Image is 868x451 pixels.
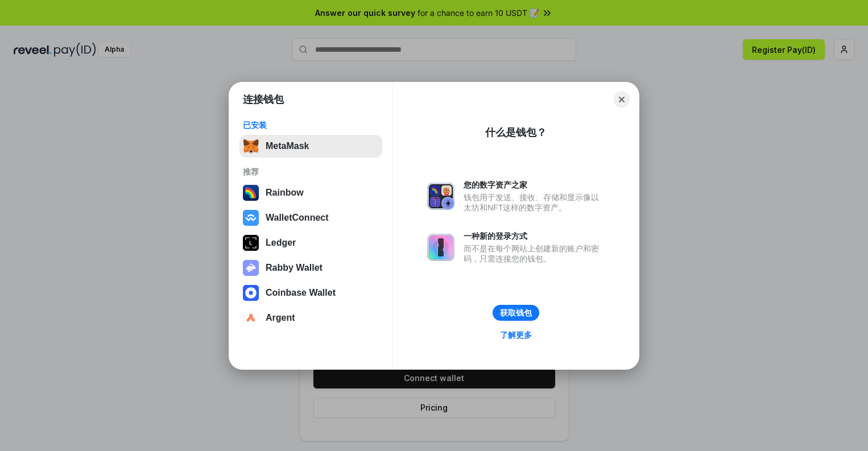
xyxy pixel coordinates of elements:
div: 了解更多 [500,330,532,340]
button: 获取钱包 [493,305,539,321]
div: Ledger [266,238,296,248]
button: Argent [239,307,382,329]
a: 了解更多 [493,328,539,342]
img: svg+xml,%3Csvg%20xmlns%3D%22http%3A%2F%2Fwww.w3.org%2F2000%2Fsvg%22%20width%3D%2228%22%20height%3... [243,235,259,251]
button: WalletConnect [239,206,382,229]
button: Ledger [239,231,382,254]
div: Rabby Wallet [266,263,323,273]
img: svg+xml,%3Csvg%20xmlns%3D%22http%3A%2F%2Fwww.w3.org%2F2000%2Fsvg%22%20fill%3D%22none%22%20viewBox... [427,183,454,210]
button: Rabby Wallet [239,256,382,279]
img: svg+xml,%3Csvg%20width%3D%2228%22%20height%3D%2228%22%20viewBox%3D%220%200%2028%2028%22%20fill%3D... [243,285,259,301]
img: svg+xml,%3Csvg%20width%3D%22120%22%20height%3D%22120%22%20viewBox%3D%220%200%20120%20120%22%20fil... [243,185,259,201]
button: MetaMask [239,135,382,158]
button: Rainbow [239,181,382,204]
div: 推荐 [243,167,379,177]
img: svg+xml,%3Csvg%20fill%3D%22none%22%20height%3D%2233%22%20viewBox%3D%220%200%2035%2033%22%20width%... [243,138,259,154]
img: svg+xml,%3Csvg%20xmlns%3D%22http%3A%2F%2Fwww.w3.org%2F2000%2Fsvg%22%20fill%3D%22none%22%20viewBox... [243,260,259,276]
div: Argent [266,313,295,323]
div: 一种新的登录方式 [464,231,605,241]
div: MetaMask [266,141,309,151]
div: 钱包用于发送、接收、存储和显示像以太坊和NFT这样的数字资产。 [464,192,605,213]
img: svg+xml,%3Csvg%20xmlns%3D%22http%3A%2F%2Fwww.w3.org%2F2000%2Fsvg%22%20fill%3D%22none%22%20viewBox... [427,234,454,261]
div: 而不是在每个网站上创建新的账户和密码，只需连接您的钱包。 [464,243,605,264]
div: 已安装 [243,120,379,130]
div: 什么是钱包？ [485,126,547,139]
div: Coinbase Wallet [266,288,336,298]
button: Close [614,92,630,107]
div: 获取钱包 [500,308,532,318]
div: WalletConnect [266,213,329,223]
div: 您的数字资产之家 [464,180,605,190]
button: Coinbase Wallet [239,282,382,304]
img: svg+xml,%3Csvg%20width%3D%2228%22%20height%3D%2228%22%20viewBox%3D%220%200%2028%2028%22%20fill%3D... [243,310,259,326]
div: Rainbow [266,188,304,198]
img: svg+xml,%3Csvg%20width%3D%2228%22%20height%3D%2228%22%20viewBox%3D%220%200%2028%2028%22%20fill%3D... [243,210,259,226]
h1: 连接钱包 [243,93,284,106]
